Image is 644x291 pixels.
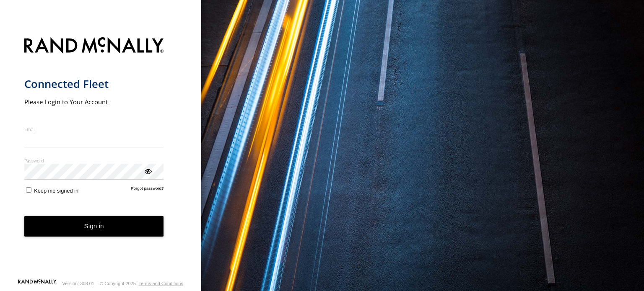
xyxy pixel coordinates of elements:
label: Password [24,157,164,164]
label: Email [24,126,164,132]
a: Forgot password? [131,186,164,194]
a: Terms and Conditions [139,281,183,286]
div: Version: 308.01 [62,281,94,286]
div: ViewPassword [143,167,152,175]
h2: Please Login to Your Account [24,98,164,106]
h1: Connected Fleet [24,77,164,91]
span: Keep me signed in [34,188,78,194]
a: Visit our Website [18,279,57,288]
input: Keep me signed in [26,187,31,193]
button: Sign in [24,216,164,237]
form: main [24,32,177,278]
div: © Copyright 2025 - [100,281,183,286]
img: Rand McNally [24,36,164,57]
